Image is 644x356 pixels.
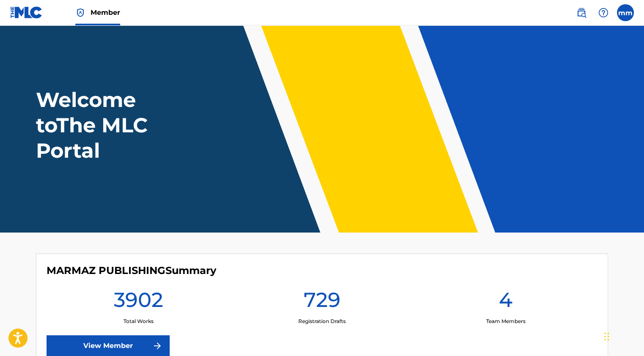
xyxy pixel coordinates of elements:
[152,341,162,351] img: f7272a7cc735f4ea7f67.svg
[123,318,153,325] p: Total Works
[303,287,340,318] h1: 729
[602,315,644,356] iframe: Chat Widget
[10,6,43,19] img: MLC Logo
[75,8,85,18] img: Top Rightsholder
[576,8,586,18] img: search
[486,318,525,325] p: Team Members
[573,4,590,21] a: Public Search
[47,264,216,277] h4: MARMAZ PUBLISHING
[604,324,609,349] div: Arrastrar
[598,8,608,18] img: help
[36,87,194,163] h1: Welcome to The MLC Portal
[298,318,346,325] p: Registration Drafts
[113,287,163,318] h1: 3902
[595,4,612,21] div: Help
[617,4,634,21] div: User Menu
[499,287,512,318] h1: 4
[91,8,120,17] span: Member
[602,315,644,356] div: Widget de chat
